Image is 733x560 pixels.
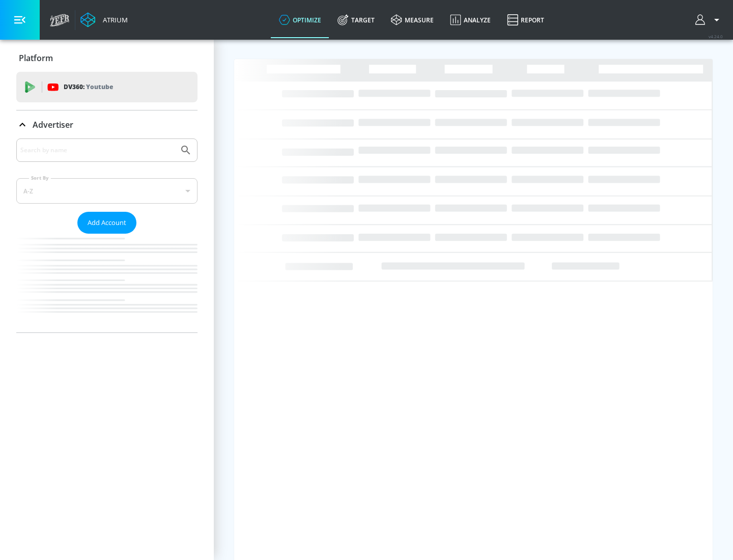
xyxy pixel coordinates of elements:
p: Platform [19,52,53,64]
a: Report [499,2,552,38]
a: Analyze [442,2,499,38]
button: Add Account [77,212,136,234]
div: A-Z [16,178,198,204]
p: DV360: [64,81,113,93]
a: measure [383,2,442,38]
span: v 4.24.0 [709,34,723,39]
nav: list of Advertiser [16,234,198,332]
div: Atrium [99,15,128,24]
div: Advertiser [16,138,198,332]
input: Search by name [20,144,175,157]
a: Atrium [80,12,128,27]
p: Advertiser [33,119,73,130]
a: Target [329,2,383,38]
span: Add Account [88,217,126,229]
div: Advertiser [16,110,198,139]
div: Platform [16,44,198,72]
div: DV360: Youtube [16,72,198,102]
p: Youtube [86,81,113,92]
label: Sort By [29,175,51,181]
a: optimize [271,2,329,38]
